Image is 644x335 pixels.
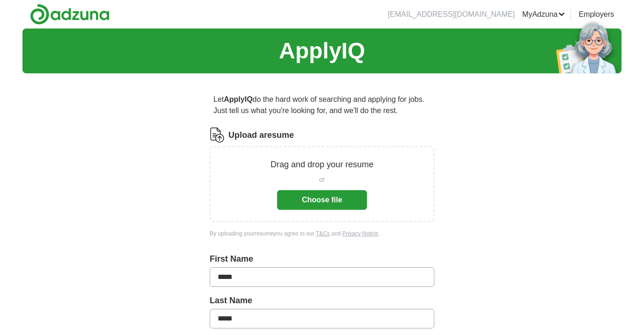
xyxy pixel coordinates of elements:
[277,190,367,210] button: Choose file
[578,9,614,20] a: Employers
[319,175,325,185] span: or
[271,158,373,171] p: Drag and drop your resume
[210,229,434,238] div: By uploading your resume you agree to our and .
[210,294,434,307] label: Last Name
[210,90,434,120] p: Let do the hard work of searching and applying for jobs. Just tell us what you're looking for, an...
[210,253,434,265] label: First Name
[522,9,565,20] a: MyAdzuna
[210,128,225,143] img: CV Icon
[279,34,365,68] h1: ApplyIQ
[228,129,294,142] label: Upload a resume
[342,230,378,237] a: Privacy Notice
[316,230,330,237] a: T&Cs
[224,95,252,103] strong: ApplyIQ
[388,9,515,20] li: [EMAIL_ADDRESS][DOMAIN_NAME]
[30,4,110,25] img: Adzuna logo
